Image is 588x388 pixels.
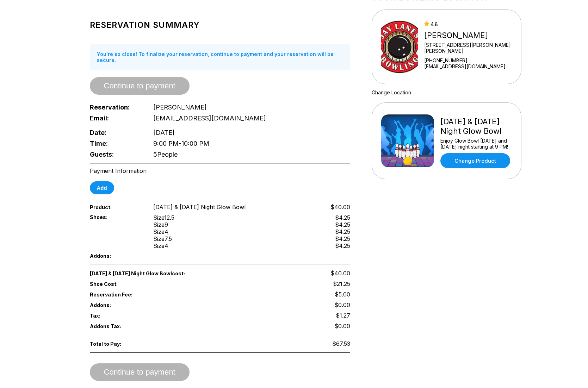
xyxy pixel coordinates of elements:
span: $21.25 [333,280,350,287]
span: Addons: [90,253,142,259]
span: Reservation Fee: [90,292,220,298]
div: [STREET_ADDRESS][PERSON_NAME][PERSON_NAME] [424,42,512,54]
span: Email: [90,114,142,122]
span: [EMAIL_ADDRESS][DOMAIN_NAME] [153,114,266,122]
div: You're so close! To finalize your reservation, continue to payment and your reservation will be s... [90,44,350,70]
div: Payment Information [90,167,350,174]
span: $5.00 [335,291,350,298]
div: $4.25 [335,221,350,228]
div: [DATE] & [DATE] Night Glow Bowl [440,117,512,136]
span: Date: [90,129,142,136]
span: $67.53 [332,340,350,347]
span: $40.00 [330,204,350,211]
span: $0.00 [334,323,350,330]
img: Friday & Saturday Night Glow Bowl [381,114,434,167]
span: Shoes: [90,214,142,220]
div: Size 4 [153,242,174,249]
span: Time: [90,140,142,147]
div: Size 9 [153,221,174,228]
div: Size 4 [153,228,174,235]
span: $40.00 [330,270,350,277]
div: Size 7.5 [153,235,174,242]
span: Addons Tax: [90,323,142,329]
div: $4.25 [335,235,350,242]
a: Change Product [440,153,510,168]
div: [PERSON_NAME] [424,31,512,40]
a: Change Location [372,89,411,95]
span: $1.27 [336,312,350,319]
span: Guests: [90,151,142,158]
div: $4.25 [335,228,350,235]
a: [EMAIL_ADDRESS][DOMAIN_NAME] [424,63,512,69]
button: Add [90,181,114,194]
div: $4.25 [335,242,350,249]
span: [PERSON_NAME] [153,104,207,111]
span: Tax: [90,313,142,319]
span: Shoe Cost: [90,281,142,287]
div: Enjoy Glow Bowl [DATE] and [DATE] night starting at 9 PM! [440,138,512,150]
span: Reservation: [90,104,142,111]
span: $0.00 [334,301,350,308]
span: Addons: [90,302,142,308]
span: Product: [90,204,142,210]
div: [PHONE_NUMBER] [424,57,512,63]
span: [DATE] [153,129,175,136]
span: 5 People [153,151,178,158]
span: [DATE] & [DATE] Night Glow Bowl cost: [90,270,220,276]
span: Total to Pay: [90,341,142,347]
span: 9:00 PM - 10:00 PM [153,140,209,147]
div: Size 12.5 [153,214,174,221]
div: $4.25 [335,214,350,221]
img: Jay Lanes [381,20,418,73]
div: 4.8 [424,21,512,27]
span: [DATE] & [DATE] Night Glow Bowl [153,204,246,211]
h1: Reservation Summary [90,20,350,30]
